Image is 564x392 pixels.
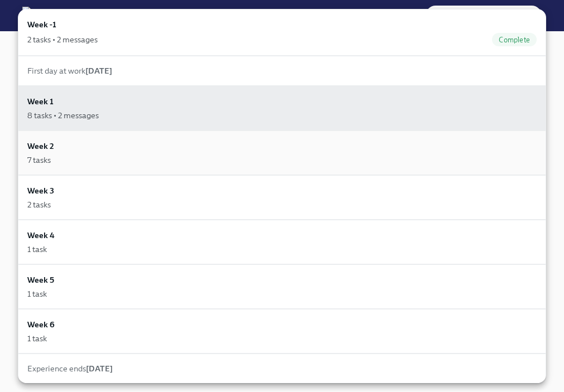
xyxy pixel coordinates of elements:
[18,9,546,56] a: Week -12 tasks • 2 messagesComplete
[27,66,112,76] span: First day at work
[27,140,54,152] h6: Week 2
[27,229,55,241] h6: Week 4
[27,318,55,331] h6: Week 6
[27,364,113,374] span: Experience ends
[27,34,98,45] div: 2 tasks • 2 messages
[27,274,54,286] h6: Week 5
[27,185,54,197] h6: Week 3
[18,86,546,130] a: Week 18 tasks • 2 messages
[492,36,537,44] span: Complete
[18,264,546,309] a: Week 51 task
[18,220,546,264] a: Week 41 task
[18,130,546,175] a: Week 27 tasks
[27,199,51,210] div: 2 tasks
[27,288,47,299] div: 1 task
[27,333,47,344] div: 1 task
[18,309,546,354] a: Week 61 task
[27,154,51,166] div: 7 tasks
[85,66,112,76] strong: [DATE]
[18,175,546,220] a: Week 32 tasks
[27,110,99,121] div: 8 tasks • 2 messages
[86,364,113,374] strong: [DATE]
[27,95,54,108] h6: Week 1
[27,18,56,31] h6: Week -1
[27,244,47,255] div: 1 task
